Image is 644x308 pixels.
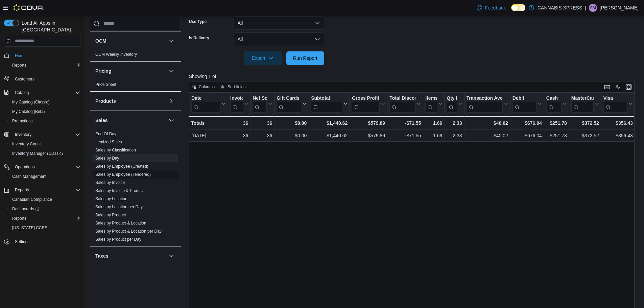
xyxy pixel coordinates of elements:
div: Subtotal [311,95,342,101]
button: Promotions [7,116,83,126]
span: Dashboards [9,205,80,213]
div: Date [191,95,220,112]
button: Taxes [167,252,175,260]
span: Reports [9,61,80,69]
span: Operations [15,164,35,170]
div: $676.04 [512,119,542,127]
a: Sales by Day [95,156,119,161]
button: Export [244,51,282,65]
a: Inventory Count [9,140,44,148]
span: Columns [199,84,215,90]
a: My Catalog (Classic) [9,98,52,106]
a: Sales by Employee (Created) [95,164,148,169]
label: Is Delivery [189,35,209,41]
a: Sales by Employee (Tendered) [95,172,151,177]
span: Inventory Count [9,140,80,148]
a: Settings [12,238,32,246]
button: Operations [1,162,83,172]
button: Subtotal [311,95,348,112]
span: Promotions [9,117,80,125]
span: End Of Day [95,131,116,137]
a: Dashboards [7,204,83,214]
button: Keyboard shortcuts [603,83,611,91]
div: -$71.55 [389,119,421,127]
span: Dashboards [12,206,39,212]
span: Sales by Day [95,156,119,161]
button: Invoices Sold [230,95,248,112]
div: Totals [191,119,226,127]
button: Qty Per Transaction [447,95,462,112]
span: Inventory Count [12,141,41,147]
button: Catalog [1,88,83,97]
div: 36 [253,119,272,127]
div: $356.43 [603,119,633,127]
a: Price Sheet [95,82,116,87]
button: OCM [95,38,166,44]
a: Sales by Invoice [95,180,125,185]
div: Sales [90,130,181,246]
a: [US_STATE] CCRS [9,224,50,232]
span: My Catalog (Beta) [9,108,80,116]
h3: Sales [95,117,108,124]
div: OCM [90,50,181,61]
span: Reports [12,63,26,68]
div: Cash [546,95,562,112]
span: Cash Management [12,174,46,179]
a: Reports [9,61,29,69]
a: OCM Weekly Inventory [95,52,137,57]
a: Sales by Classification [95,148,136,152]
span: Inventory [15,132,31,137]
button: My Catalog (Classic) [7,97,83,107]
button: Run Report [286,51,324,65]
h3: Taxes [95,253,109,259]
div: MasterCard [571,95,594,101]
span: Promotions [12,118,33,124]
button: My Catalog (Beta) [7,107,83,116]
div: 36 [253,132,272,140]
button: Columns [189,83,217,91]
p: CANNABIS XPRESS [538,4,582,12]
div: Subtotal [311,95,342,112]
div: $579.89 [352,119,385,127]
p: [PERSON_NAME] [600,4,639,12]
span: Export [248,51,278,65]
div: Transaction Average [466,95,502,101]
div: $1,440.62 [311,132,348,140]
div: 1.69 [425,132,442,140]
span: OCM Weekly Inventory [95,52,137,57]
div: $1,440.62 [311,119,348,127]
span: Inventory [12,131,80,139]
button: Sort fields [218,83,248,91]
span: Load All Apps in [GEOGRAPHIC_DATA] [19,20,80,33]
a: Dashboards [9,205,42,213]
span: Run Report [293,55,317,62]
span: Inventory Manager (Classic) [12,151,63,156]
button: Enter fullscreen [625,83,633,91]
span: Settings [15,239,29,244]
span: Home [15,53,26,58]
div: $0.00 [277,132,307,140]
div: Debit [512,95,536,112]
div: 2.33 [447,132,462,140]
div: Total Discount [389,95,415,101]
div: -$71.55 [389,132,421,140]
div: $0.00 [277,119,307,127]
button: Taxes [95,253,166,259]
div: 36 [230,119,248,127]
button: Display options [614,83,622,91]
a: Feedback [474,1,508,15]
button: MasterCard [571,95,599,112]
div: Total Discount [389,95,415,112]
p: Showing 1 of 1 [189,73,639,80]
div: $372.52 [571,132,599,140]
span: Home [12,51,80,60]
div: Gift Cards [277,95,301,101]
div: $251.78 [546,132,567,140]
div: Net Sold [253,95,267,101]
div: $40.02 [466,132,508,140]
span: Reports [12,186,80,194]
button: Products [167,97,175,105]
span: Sales by Product per Day [95,237,141,242]
span: Inventory Manager (Classic) [9,149,80,158]
span: [US_STATE] CCRS [12,225,47,231]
